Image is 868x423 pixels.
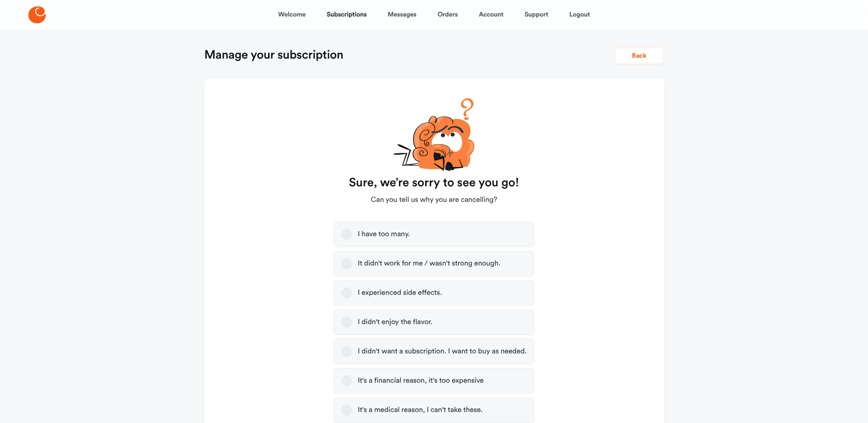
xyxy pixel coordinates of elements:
button: I didn't enjoy the flavor. [341,317,352,328]
button: I experienced side effects. [341,287,352,298]
div: I didn't want a subscription. I want to buy as needed. [358,347,527,356]
button: Back [615,48,664,64]
div: I have too many. [358,230,410,239]
span: Can you tell us why you are cancelling? [371,195,497,206]
div: It's a medical reason, I can't take these. [358,406,483,415]
a: Messages [388,4,416,26]
img: cartoon-confuse-xvMLqgb5.svg [393,95,475,171]
a: Subscriptions [327,4,367,26]
button: I didn't want a subscription. I want to buy as needed. [341,346,352,357]
a: Logout [569,4,590,26]
a: Support [524,4,548,26]
button: It didn't work for me / wasn't strong enough. [341,258,352,269]
div: I experienced side effects. [358,288,442,298]
button: I have too many. [341,229,352,240]
strong: Sure, we’re sorry to see you go! [349,175,519,190]
a: Orders [437,4,458,26]
button: It's a medical reason, I can't take these. [341,405,352,416]
h1: Manage your subscription [205,48,344,62]
a: Account [479,4,503,26]
div: It's a financial reason, it's too expensive [358,376,484,385]
a: Welcome [278,4,306,26]
div: I didn't enjoy the flavor. [358,318,432,327]
button: It's a financial reason, it's too expensive [341,375,352,386]
div: It didn't work for me / wasn't strong enough. [358,259,501,268]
